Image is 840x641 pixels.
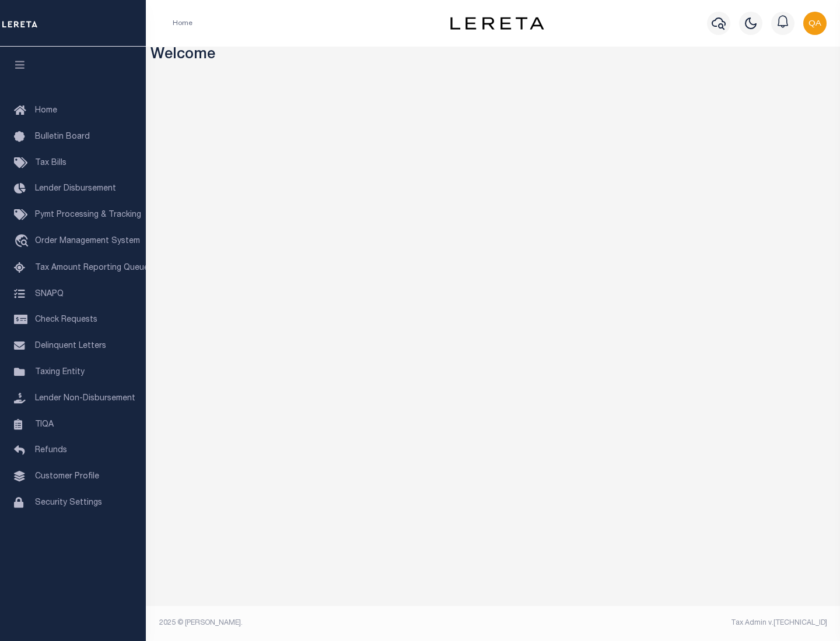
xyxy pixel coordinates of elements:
span: Pymt Processing & Tracking [35,211,141,219]
span: Taxing Entity [35,368,85,376]
span: Lender Non-Disbursement [35,395,135,403]
span: Customer Profile [35,473,99,481]
span: Bulletin Board [35,133,90,141]
div: 2025 © [PERSON_NAME]. [150,618,494,628]
span: Check Requests [35,316,97,324]
span: Delinquent Letters [35,342,106,350]
h3: Welcome [150,47,836,65]
li: Home [173,18,192,29]
span: Tax Amount Reporting Queue [35,264,149,272]
span: TIQA [35,420,54,428]
img: svg+xml;base64,PHN2ZyB4bWxucz0iaHR0cDovL3d3dy53My5vcmcvMjAwMC9zdmciIHBvaW50ZXItZXZlbnRzPSJub25lIi... [803,12,827,35]
img: logo-dark.svg [450,17,544,30]
div: Tax Admin v.[TECHNICAL_ID] [502,618,827,628]
span: Tax Bills [35,159,66,167]
span: Home [35,107,57,115]
span: SNAPQ [35,290,64,298]
span: Refunds [35,446,67,455]
span: Lender Disbursement [35,185,116,193]
span: Order Management System [35,237,140,245]
i: travel_explore [14,234,33,249]
span: Security Settings [35,499,102,507]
